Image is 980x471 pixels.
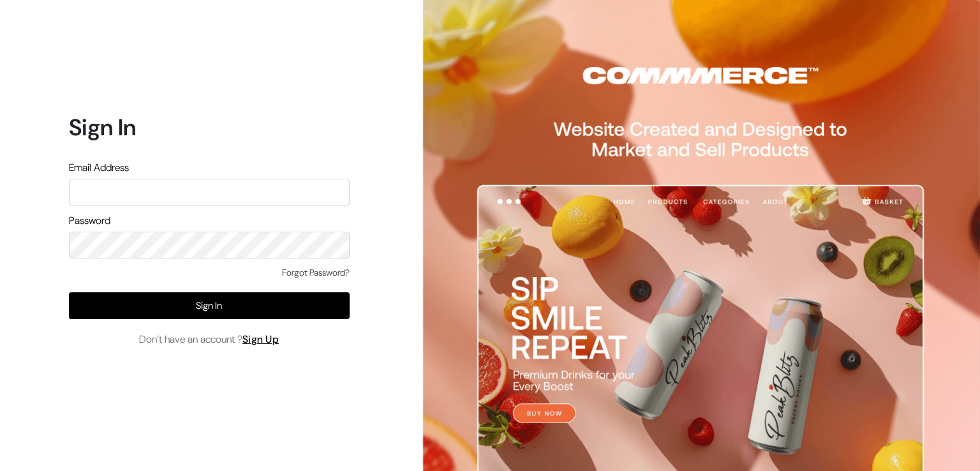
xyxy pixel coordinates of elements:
[282,266,350,280] a: Forgot Password?
[139,332,279,347] span: Don’t have an account ?
[69,114,350,141] h1: Sign In
[69,213,110,228] label: Password
[69,160,129,176] label: Email Address
[69,292,350,319] button: Sign In
[242,333,279,346] a: Sign Up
